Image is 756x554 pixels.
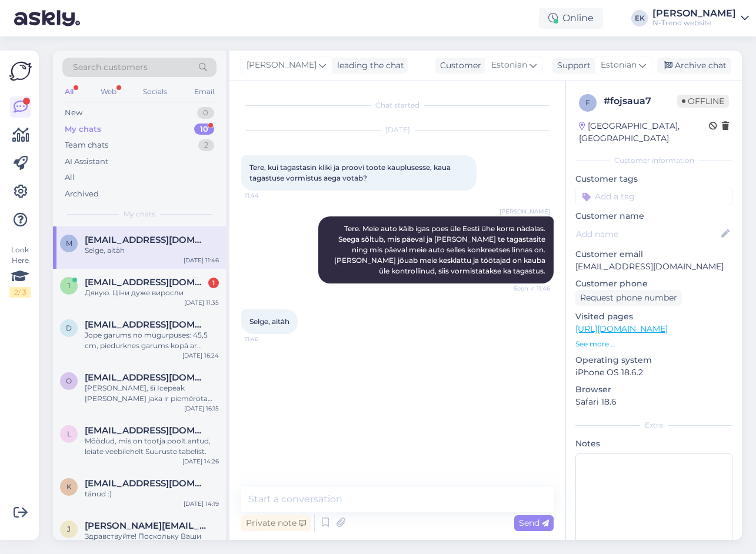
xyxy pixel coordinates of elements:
div: [DATE] 14:19 [184,499,219,508]
span: 11:46 [245,335,289,343]
div: Online [539,8,603,29]
span: 1 [68,281,70,290]
input: Add a tag [575,188,732,205]
span: o [66,376,72,385]
span: 100513@ukr.net [85,277,207,288]
span: Selge, aitàh [249,317,289,326]
span: 11:44 [245,191,289,200]
span: [PERSON_NAME] [499,207,550,216]
p: See more ... [575,339,732,349]
span: Tere, kui tagastasin kliki ja proovi toote kauplusesse, kaua tagastuse vormistus aega votab? [249,163,452,182]
span: Tere. Meie auto käib igas poes üle Eesti ühe korra nädalas. Seega sõltub, mis päeval ja [PERSON_N... [334,224,547,275]
div: 10 [194,124,214,135]
p: Customer phone [575,278,732,290]
span: Estonian [491,59,527,72]
p: Notes [575,438,732,450]
span: [PERSON_NAME] [247,59,317,72]
div: 0 [197,107,214,119]
span: d [66,323,72,332]
span: kirsika.ani@outlook.com [85,478,207,489]
div: leading the chat [332,59,404,72]
div: Здравствуйте! Поскольку Ваши товары находятся на разных складах, срок доставки может увеличиться ... [85,531,219,552]
a: [URL][DOMAIN_NAME] [575,323,668,334]
div: Chat started [241,100,554,111]
div: Email [192,84,217,99]
div: Selge, aitàh [85,245,219,256]
div: Request phone number [575,290,682,306]
div: Customer [435,59,481,72]
div: N-Trend website [652,18,736,28]
span: jelena.korzets@gmail.com [85,520,207,531]
div: My chats [65,124,101,135]
span: l [67,429,71,438]
div: [DATE] 16:15 [184,404,219,413]
span: My chats [124,209,155,219]
p: Customer name [575,210,732,222]
div: Socials [141,84,169,99]
p: Visited pages [575,311,732,323]
div: [GEOGRAPHIC_DATA], [GEOGRAPHIC_DATA] [579,120,709,145]
img: Askly Logo [9,60,32,82]
p: Customer tags [575,173,732,185]
div: Look Here [9,245,31,298]
span: Estonian [601,59,637,72]
div: Mõõdud, mis on tootja poolt antud, leiate veebilehelt Suuruste tabelist. [85,436,219,457]
span: f [585,98,590,107]
div: 2 [198,139,214,151]
div: [DATE] 16:24 [182,351,219,360]
span: Merlintubli@gmail.com [85,235,207,245]
div: 1 [208,278,219,288]
div: Support [552,59,591,72]
div: Private note [241,515,311,531]
span: Send [519,518,549,528]
div: [PERSON_NAME] [652,9,736,18]
div: [PERSON_NAME], šī Icepeak [PERSON_NAME] jaka ir piemērota ziemai. Siltinājums ir 290 g, kas nodro... [85,383,219,404]
div: [DATE] 11:46 [184,256,219,265]
a: [PERSON_NAME]N-Trend website [652,9,749,28]
div: [DATE] [241,125,554,135]
div: # fojsaua7 [604,94,677,108]
p: iPhone OS 18.6.2 [575,366,732,379]
div: tänud :) [85,489,219,499]
div: [DATE] 11:35 [184,298,219,307]
span: dikuts2@inbox.lv [85,319,207,330]
div: All [65,172,75,183]
p: Browser [575,383,732,396]
div: Дякую. Ціни дуже виросли [85,288,219,298]
span: Seen ✓ 11:46 [506,284,550,293]
div: AI Assistant [65,156,108,168]
div: [DATE] 14:26 [182,457,219,466]
div: Customer information [575,155,732,166]
span: Offline [677,95,729,108]
div: New [65,107,82,119]
div: Team chats [65,139,108,151]
span: k [66,482,72,491]
p: Safari 18.6 [575,396,732,408]
div: Archive chat [657,58,731,74]
div: Extra [575,420,732,430]
div: Jope garums no mugurpuses: 45,5 cm, piedurknes garums kopā ar plecu: 43 cm, krūšu apkārtmērs: 39 ... [85,330,219,351]
p: Operating system [575,354,732,366]
span: j [67,525,71,533]
div: 2 / 3 [9,287,31,298]
input: Add name [576,228,719,241]
span: lukasevicairina@inbox.lv [85,425,207,436]
p: [EMAIL_ADDRESS][DOMAIN_NAME] [575,261,732,273]
p: Customer email [575,248,732,261]
div: All [62,84,76,99]
div: EK [631,10,648,26]
span: oksanagasjula@inbox.lv [85,372,207,383]
span: M [66,239,72,248]
div: Archived [65,188,99,200]
div: Web [98,84,119,99]
span: Search customers [73,61,148,74]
